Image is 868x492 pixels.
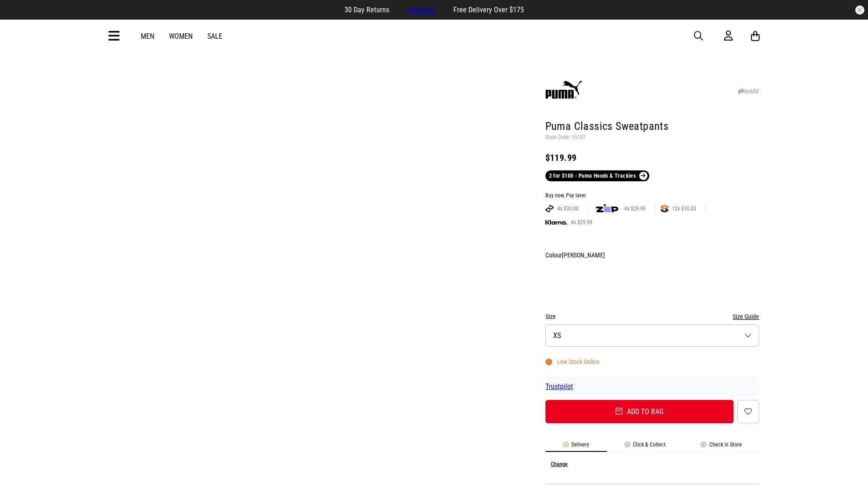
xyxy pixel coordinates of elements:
[545,382,573,391] a: Trustpilot
[545,119,760,134] h1: Puma Classics Sweatpants
[739,88,759,95] a: SHARE
[545,220,567,225] img: KLARNA
[141,32,154,41] a: Men
[207,32,222,41] a: Sale
[553,331,561,340] span: XS
[554,205,582,212] span: 4x $30.00
[567,219,596,226] span: 4x $29.99
[551,461,568,467] button: Change
[545,192,760,200] div: Buy now, Pay later.
[344,5,389,14] span: 30 Day Returns
[109,65,318,274] img: Puma Classics Sweatpants in Black
[453,5,524,14] span: Free Delivery Over $175
[683,441,760,452] li: Check in Store
[661,205,668,212] img: SPLITPAY
[545,250,760,261] div: Colour
[169,32,193,41] a: Women
[545,400,734,423] button: Add to bag
[621,205,649,212] span: 4x $29.99
[545,311,760,322] div: Size
[545,205,554,212] img: AFTERPAY
[407,5,435,14] a: Trustpilot
[607,441,683,452] li: Click & Collect
[109,278,318,487] img: Puma Classics Sweatpants in Black
[562,251,605,259] span: [PERSON_NAME]
[405,29,465,43] img: Redrat logo
[668,205,700,212] span: 12x $10.00
[596,204,618,213] img: zip
[545,358,600,365] div: Low Stock Online
[323,278,532,487] img: Puma Classics Sweatpants in Black
[545,152,760,163] div: $119.99
[545,441,607,452] li: Delivery
[545,170,649,181] a: 2 for $100 - Puma Hoods & Trackies
[323,65,532,274] img: Puma Classics Sweatpants in Black
[547,264,570,295] img: Puma Black
[545,134,760,141] p: Style Code: 55187
[733,311,759,322] button: Size Guide
[545,324,760,347] button: XS
[545,72,582,109] img: Puma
